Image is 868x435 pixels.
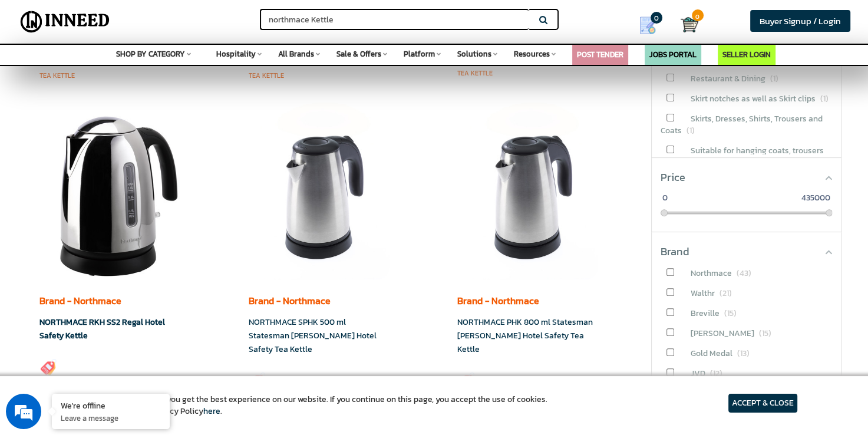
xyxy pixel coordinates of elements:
img: logo_Zg8I0qSkbAqR2WFHt3p6CTuqpyXMFPubPcD2OT02zFN43Cy9FUNNG3NEPhM_Q1qe_.png [20,71,49,77]
a: NORTHMACE PHK 800 ml Statesman [PERSON_NAME] Hotel Safety Tea Kettle [457,316,593,355]
span: 0 [651,12,662,24]
a: here [203,405,220,417]
span: Suitable for hanging coats, trousers and skirts [661,144,824,169]
article: We use cookies to ensure you get the best experience on our website. If you continue on this page... [71,394,547,417]
span: Buyer Signup / Login [760,14,841,28]
p: Leave a message [61,413,161,423]
div: Brand [661,232,832,259]
span: 435000 [800,192,832,205]
a: Brand - Northmace [457,294,539,308]
span: JVD [691,367,705,380]
a: Buyer Signup / Login [750,10,850,32]
a: NORTHMACE SPHK 500 ml Statesman [PERSON_NAME] Hotel Safety Tea Kettle [248,316,376,355]
a: Brand - Northmace [248,294,330,308]
span: Walthr [691,287,715,299]
span: (12) [710,367,722,380]
span: We are offline. Please leave us a message. [25,138,206,257]
span: Resources [514,48,550,60]
span: (15) [724,307,737,319]
a: POST TENDER [577,49,623,60]
span: (13) [737,347,750,360]
img: inneed-price-tag.png [248,372,266,390]
div: Price [661,158,832,185]
a: Cart 0 [681,12,689,38]
span: [PERSON_NAME] [691,327,754,340]
span: Gold Medal [691,347,732,360]
img: Cart [681,16,698,34]
span: 0 [692,9,704,21]
span: (15) [759,327,771,340]
em: Driven by SalesIQ [93,288,150,296]
a: Tea Kettle [248,71,283,80]
span: Solutions [457,48,491,60]
img: salesiqlogo_leal7QplfZFryJ6FIlVepeu7OftD7mt8q6exU6-34PB8prfIgodN67KcxXM9Y7JQ_.png [81,288,90,295]
a: my Quotes 0 [624,12,681,39]
img: inneed-price-tag.png [457,372,475,390]
img: inneed-price-tag.png [39,358,57,376]
em: Submit [173,342,214,358]
input: Search for Brands, Products, Sellers, Manufacturers... [260,9,529,30]
a: NORTHMACE RKH SS2 Regal Hotel Safety Kettle [39,316,165,342]
a: SELLER LOGIN [722,49,771,60]
span: Sale & Offers [336,48,381,60]
textarea: Type your message and click 'Submit' [6,301,225,342]
article: ACCEPT & CLOSE [728,394,797,413]
span: Platform [404,48,435,60]
span: (1) [820,93,829,105]
span: SHOP BY CATEGORY [116,48,185,60]
img: 75162.jpg [256,103,389,279]
span: All Brands [278,48,314,60]
img: Show My Quotes [639,17,656,34]
span: Breville [691,307,720,319]
span: (43) [737,267,751,279]
div: We're offline [61,400,161,411]
span: Hospitality [216,48,256,60]
img: 75141.jpg [41,103,187,279]
a: Tea Kettle [457,68,493,78]
img: Inneed.Market [16,7,114,37]
a: Tea Kettle [39,71,75,80]
div: Minimize live chat window [193,6,222,34]
span: Skirts, Dresses, Shirts, Trousers and Coats [661,113,823,137]
span: Northmace [691,267,732,279]
div: Leave a message [61,66,198,81]
a: Brand - Northmace [39,294,121,308]
span: (21) [720,287,732,299]
span: Restaurant & Dining [691,72,765,85]
a: JOBS PORTAL [649,49,697,60]
span: 0 [661,192,669,205]
span: Skirt notches as well as Skirt clips [691,93,816,105]
img: 75159.jpg [466,103,598,279]
span: (1) [770,72,778,85]
span: (1) [687,124,695,137]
